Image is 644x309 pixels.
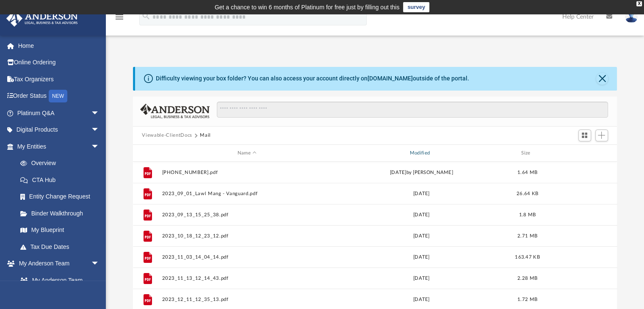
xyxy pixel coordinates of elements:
[91,138,108,155] span: arrow_drop_down
[162,170,332,175] button: [PHONE_NUMBER].pdf
[336,296,507,303] div: [DATE]
[162,254,332,260] button: 2023_11_03_14_04_14.pdf
[6,71,112,88] a: Tax Organizers
[519,212,536,217] span: 1.8 MB
[156,74,469,83] div: Difficulty viewing your box folder? You can also access your account directly on outside of the p...
[114,12,124,22] i: menu
[4,10,80,27] img: Anderson Advisors Platinum Portal
[91,255,108,273] span: arrow_drop_down
[91,105,108,122] span: arrow_drop_down
[517,297,537,302] span: 1.72 MB
[595,130,608,141] button: Add
[12,205,112,222] a: Binder Walkthrough
[510,149,544,157] div: Size
[12,155,112,172] a: Overview
[162,212,332,218] button: 2023_09_13_15_25_38.pdf
[515,255,539,259] span: 163.47 KB
[516,191,538,196] span: 26.64 KB
[162,297,332,302] button: 2023_12_11_12_35_13.pdf
[6,88,112,105] a: Order StatusNEW
[336,149,506,157] div: Modified
[336,232,507,240] div: [DATE]
[517,276,537,281] span: 2.28 MB
[578,130,591,141] button: Switch to Grid View
[336,254,507,261] div: [DATE]
[548,149,607,157] div: id
[12,171,112,188] a: CTA Hub
[636,1,642,6] div: close
[336,190,507,198] div: [DATE]
[161,149,332,157] div: Name
[91,121,108,139] span: arrow_drop_down
[336,211,507,219] div: [DATE]
[114,16,124,22] a: menu
[162,191,332,196] button: 2023_09_01_Lawl Mang - Vanguard.pdf
[6,54,112,71] a: Online Ordering
[49,90,67,102] div: NEW
[403,2,429,12] a: survey
[6,138,112,155] a: My Entitiesarrow_drop_down
[162,233,332,239] button: 2023_10_18_12_23_12.pdf
[517,170,537,175] span: 1.64 MB
[517,234,537,238] span: 2.71 MB
[6,121,112,138] a: Digital Productsarrow_drop_down
[200,132,211,139] button: Mail
[142,132,192,139] button: Viewable-ClientDocs
[6,255,108,272] a: My Anderson Teamarrow_drop_down
[12,272,104,289] a: My Anderson Team
[336,169,507,177] div: [DATE] by [PERSON_NAME]
[12,238,112,255] a: Tax Due Dates
[6,105,112,121] a: Platinum Q&Aarrow_drop_down
[625,11,638,23] img: User Pic
[162,276,332,281] button: 2023_11_13_12_14_43.pdf
[217,102,608,118] input: Search files and folders
[215,2,400,12] div: Get a chance to win 6 months of Platinum for free just by filling out this
[136,149,158,157] div: id
[12,222,108,239] a: My Blueprint
[336,275,507,282] div: [DATE]
[141,11,151,21] i: search
[6,37,112,54] a: Home
[596,73,608,85] button: Close
[12,188,112,205] a: Entity Change Request
[368,75,413,82] a: [DOMAIN_NAME]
